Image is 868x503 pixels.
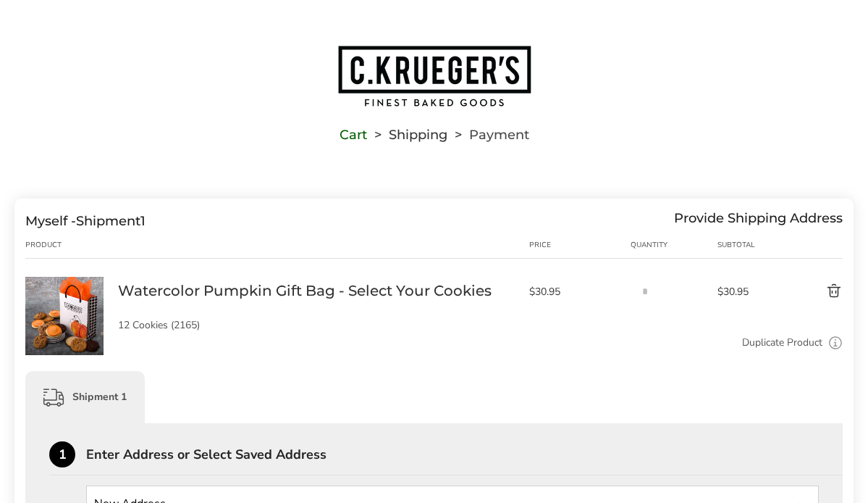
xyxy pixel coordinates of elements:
div: 1 [49,441,75,467]
a: Duplicate Product [742,335,822,351]
span: Payment [469,130,529,140]
a: Watercolor Pumpkin Gift Bag - Select Your Cookies [118,281,492,300]
div: Subtotal [717,239,774,251]
div: Quantity [631,239,717,251]
span: $30.95 [529,285,623,299]
a: Watercolor Pumpkin Gift Bag - Select Your Cookies [25,276,104,290]
img: C.KRUEGER'S [337,44,532,108]
div: Product [25,239,118,251]
div: Price [529,239,631,251]
img: Watercolor Pumpkin Gift Bag - Select Your Cookies [25,277,104,355]
span: $30.95 [717,285,774,299]
a: Go to home page [14,44,854,108]
div: Enter Address or Select Saved Address [86,448,843,461]
span: Myself - [25,213,76,229]
input: Quantity input [631,277,660,306]
div: Shipment 1 [25,371,145,423]
p: 12 Cookies (2165) [118,320,515,331]
span: 1 [140,213,146,229]
a: Cart [340,130,367,140]
button: Delete product [774,283,843,300]
div: Provide Shipping Address [674,213,843,229]
li: Shipping [367,130,447,140]
div: Shipment [25,213,146,229]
